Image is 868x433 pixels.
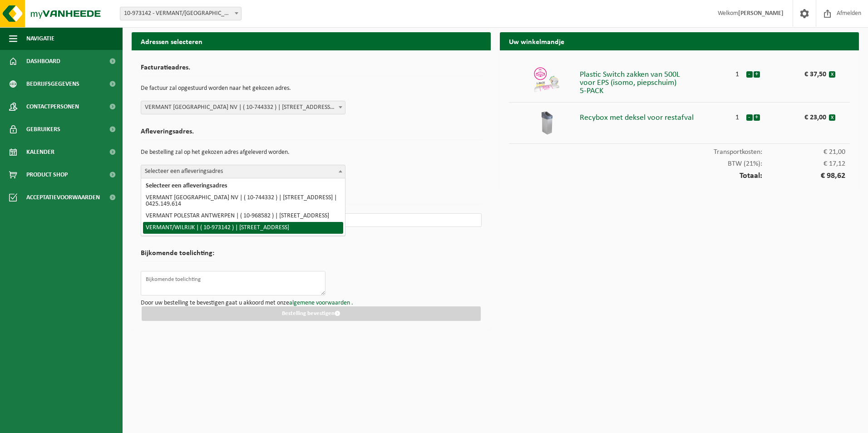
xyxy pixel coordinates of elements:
[829,71,835,78] button: x
[120,7,241,20] span: 10-973142 - VERMANT/WILRIJK - WILRIJK
[141,145,482,160] p: De bestelling zal op het gekozen adres afgeleverd worden.
[779,66,829,78] div: € 37,50
[141,128,482,140] h2: Afleveringsadres.
[779,109,829,121] div: € 23,00
[141,101,345,114] span: VERMANT ANTWERPEN NV | ( 10-744332 ) | ANTWERPSESTEENWEG 271, 2800 MECHELEN | 0425.149.614
[26,141,54,163] span: Kalender
[738,10,784,17] strong: [PERSON_NAME]
[729,109,746,121] div: 1
[26,27,54,50] span: Navigatie
[533,66,560,93] img: 01-999955
[141,64,482,76] h2: Facturatieadres.
[754,114,760,121] button: +
[746,114,753,121] button: -
[762,148,845,156] span: € 21,00
[509,167,850,180] div: Totaal:
[26,163,68,186] span: Product Shop
[143,222,343,234] li: VERMANT/WILRIJK | ( 10-973142 ) | [STREET_ADDRESS]
[26,73,79,95] span: Bedrijfsgegevens
[141,250,214,262] h2: Bijkomende toelichting:
[580,109,729,122] div: Recybox met deksel voor restafval
[746,71,753,78] button: -
[141,81,482,96] p: De factuur zal opgestuurd worden naar het gekozen adres.
[762,172,845,180] span: € 98,62
[509,156,850,167] div: BTW (21%):
[509,144,850,156] div: Transportkosten:
[754,71,760,78] button: +
[829,114,835,121] button: x
[26,95,79,118] span: Contactpersonen
[143,210,343,222] li: VERMANT POLESTAR ANTWERPEN | ( 10-968582 ) | [STREET_ADDRESS]
[132,32,491,50] h2: Adressen selecteren
[762,160,845,167] span: € 17,12
[143,180,343,192] li: Selecteer een afleveringsadres
[26,50,60,73] span: Dashboard
[500,32,859,50] h2: Uw winkelmandje
[142,306,481,321] button: Bestelling bevestigen
[26,118,60,141] span: Gebruikers
[533,109,560,137] img: 02-014089
[26,186,100,209] span: Acceptatievoorwaarden
[289,300,353,306] a: algemene voorwaarden .
[141,101,345,114] span: VERMANT ANTWERPEN NV | ( 10-744332 ) | ANTWERPSESTEENWEG 271, 2800 MECHELEN | 0425.149.614
[729,66,746,78] div: 1
[141,165,345,178] span: Selecteer een afleveringsadres
[141,300,482,306] p: Door uw bestelling te bevestigen gaat u akkoord met onze
[141,165,345,178] span: Selecteer een afleveringsadres
[143,192,343,210] li: VERMANT [GEOGRAPHIC_DATA] NV | ( 10-744332 ) | [STREET_ADDRESS] | 0425.149.614
[120,7,242,20] span: 10-973142 - VERMANT/WILRIJK - WILRIJK
[580,66,729,95] div: Plastic Switch zakken van 500L voor EPS (isomo, piepschuim) 5-PACK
